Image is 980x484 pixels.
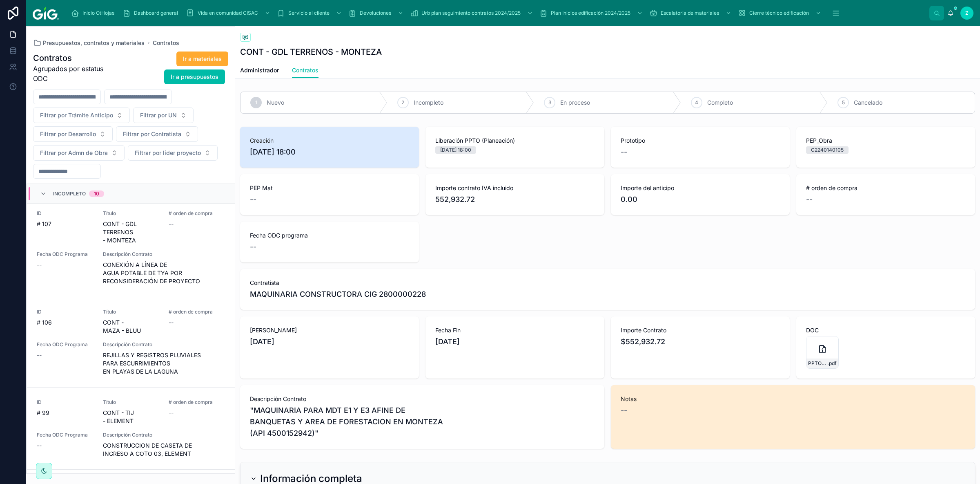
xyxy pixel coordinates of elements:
[198,10,258,16] span: Vida en comunidad CISAC
[176,52,228,66] button: Ir a materiales
[43,39,145,47] span: Presupuestos, contratos y materiales
[435,194,595,205] span: 552,932.72
[103,441,225,458] span: CONSTRUCCION DE CASETA DE INGRESO A COTO 03, ELEMENT
[33,39,145,47] a: Presupuestos, contratos y materiales
[548,99,551,106] span: 3
[250,289,426,300] span: MAQUINARIA CONSTRUCTORA CIG 2800000228
[842,99,845,106] span: 5
[37,341,93,348] span: Fecha ODC Programa
[37,261,42,269] span: --
[621,137,780,145] span: Prototipo
[103,251,225,258] span: Descripción Contrato
[414,99,443,107] span: Incompleto
[169,220,174,228] span: --
[103,409,159,425] span: CONT - TIJ - ELEMENT
[250,279,965,287] span: Contratista
[240,66,279,74] span: Administrador
[806,194,813,205] span: --
[621,194,780,205] span: 0.00
[33,108,130,123] button: Select Button
[128,145,218,161] button: Select Button
[33,52,113,64] h1: Contratos
[806,184,965,192] span: # orden de compra
[40,149,108,157] span: Filtrar por Admn de Obra
[421,10,521,16] span: Urb plan seguimiento contratos 2024/2025
[854,99,882,107] span: Cancelado
[140,111,177,119] span: Filtrar por UN
[53,190,86,197] span: Incompleto
[288,10,330,16] span: Servicio al cliente
[621,395,965,403] span: Notas
[37,399,93,406] span: ID
[749,10,809,16] span: Cierre técnico edificación
[240,63,279,79] a: Administrador
[33,64,113,83] span: Agrupados por estatus ODC
[440,146,471,154] div: [DATE] 18:00
[40,111,113,119] span: Filtrar por Trámite Anticipo
[135,149,201,157] span: Filtrar por líder proyecto
[250,405,595,439] span: "MAQUINARIA PARA MDT E1 Y E3 AFINE DE BANQUETAS Y AREA DE FORESTACION EN MONTEZA (API 4500152942)"
[164,69,225,84] button: Ir a presupuestos
[65,4,929,22] div: scrollable content
[255,99,257,106] span: 1
[37,351,42,359] span: --
[661,10,719,16] span: Escalatoria de materiales
[123,130,181,138] span: Filtrar por Contratista
[695,99,698,106] span: 4
[435,336,595,347] span: [DATE]
[806,326,965,334] span: DOC
[120,6,184,20] a: Dashboard general
[551,10,630,16] span: Plan Inicios edificación 2024/2025
[169,409,174,417] span: --
[82,10,114,16] span: Inicio OtHojas
[435,184,595,192] span: Importe contrato IVA incluido
[965,10,969,16] span: Z
[134,10,178,16] span: Dashboard general
[250,336,409,347] span: [DATE]
[250,395,595,403] span: Descripción Contrato
[621,146,627,158] span: --
[250,194,256,205] span: --
[37,210,93,217] span: ID
[250,326,409,334] span: [PERSON_NAME]
[274,6,346,20] a: Servicio al cliente
[37,432,93,438] span: Fecha ODC Programa
[33,7,59,20] img: App logo
[184,6,274,20] a: Vida en comunidad CISAC
[171,73,218,81] span: Ir a presupuestos
[37,309,93,315] span: ID
[811,146,844,154] div: C2240140105
[408,6,537,20] a: Urb plan seguimiento contratos 2024/2025
[153,39,179,47] a: Contratos
[33,145,125,161] button: Select Button
[240,46,382,58] h1: CONT - GDL TERRENOS - MONTEZA
[103,210,159,217] span: Título
[250,146,409,158] span: [DATE] 18:00
[103,432,225,438] span: Descripción Contrato
[103,318,159,335] span: CONT - MAZA - BLUU
[103,220,159,244] span: CONT - GDL TERRENOS - MONTEZA
[827,360,837,367] span: .pdf
[33,126,113,142] button: Select Button
[808,360,827,367] span: PPTO---GDL-TERRENOS---[PERSON_NAME]---"[GEOGRAPHIC_DATA]-PARA-MDT-E1-Y-E3-AFINE-DE-BANQUETAS-Y-AR...
[69,6,120,20] a: Inicio OtHojas
[103,351,225,376] span: REJILLAS Y REGISTROS PLUVIALES PARA ESCURRIMIENTOS EN PLAYAS DE LA LAGUNA
[267,99,284,107] span: Nuevo
[27,388,235,470] a: ID# 99TítuloCONT - TIJ - ELEMENT# orden de compra--Fecha ODC Programa--Descripción ContratoCONSTR...
[103,309,159,315] span: Título
[621,326,780,334] span: Importe Contrato
[735,6,825,20] a: Cierre técnico edificación
[621,405,627,416] span: --
[103,399,159,406] span: Título
[40,130,96,138] span: Filtrar por Desarrollo
[292,63,318,78] a: Contratos
[401,99,404,106] span: 2
[37,318,93,327] span: # 106
[169,309,225,315] span: # orden de compra
[169,318,174,327] span: --
[103,341,225,348] span: Descripción Contrato
[116,126,198,142] button: Select Button
[360,10,391,16] span: Devoluciones
[27,199,235,297] a: ID# 107TítuloCONT - GDL TERRENOS - MONTEZA# orden de compra--Fecha ODC Programa--Descripción Cont...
